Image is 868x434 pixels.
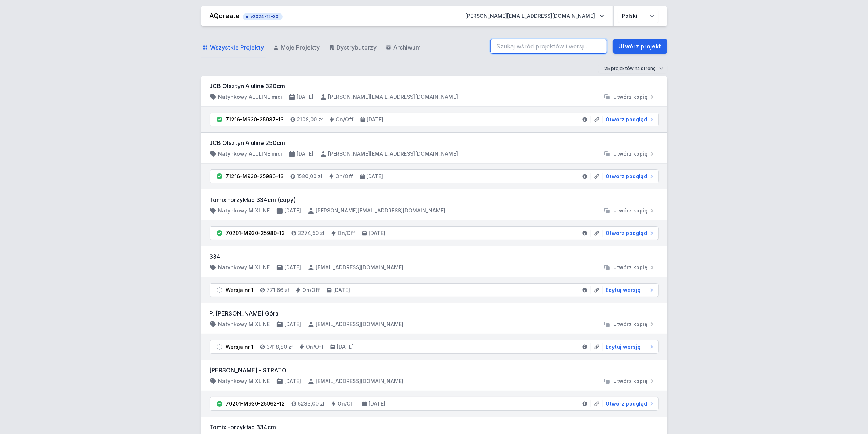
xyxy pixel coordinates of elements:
h4: 3418,80 zł [267,343,293,351]
h4: [DATE] [337,343,354,351]
a: Archiwum [384,37,423,58]
h4: 5233,00 zł [298,400,325,407]
h4: Natynkowy MIXLINE [218,264,270,271]
a: Otwórz podgląd [603,230,655,237]
span: Otwórz podgląd [606,173,647,180]
img: draft.svg [216,343,223,351]
a: Moje Projekty [272,37,322,58]
a: Edytuj wersję [603,343,655,351]
h4: [DATE] [367,173,384,180]
h4: On/Off [306,343,324,351]
button: Utwórz kopię [600,378,659,385]
img: draft.svg [216,286,223,294]
span: Dystrybutorzy [337,43,377,52]
span: Utwórz kopię [614,150,648,157]
h4: [DATE] [297,93,314,101]
h3: 334 [210,252,659,261]
div: 70201-M930-25980-13 [226,230,285,237]
h4: [DATE] [297,150,314,157]
div: 70201-M930-25962-12 [226,400,285,407]
h4: [PERSON_NAME][EMAIL_ADDRESS][DOMAIN_NAME] [328,93,458,101]
h4: On/Off [303,286,320,294]
h4: On/Off [338,230,356,237]
h3: Tomix -przykład 334cm (copy) [210,195,659,204]
span: Otwórz podgląd [606,230,647,237]
h4: [DATE] [369,400,386,407]
h3: Tomix -przykład 334cm [210,423,659,431]
h4: [DATE] [334,286,350,294]
span: Edytuj wersję [606,343,641,351]
span: Otwórz podgląd [606,116,647,123]
h4: Natynkowy MIXLINE [218,378,270,385]
h4: Natynkowy MIXLINE [218,321,270,328]
h3: JCB Olsztyn Aluline 320cm [210,82,659,90]
div: 71216-M930-25987-13 [226,116,284,123]
h4: [EMAIL_ADDRESS][DOMAIN_NAME] [316,264,404,271]
h4: [EMAIL_ADDRESS][DOMAIN_NAME] [316,378,404,385]
button: Utwórz kopię [600,321,659,328]
span: Utwórz kopię [614,207,648,214]
span: Wszystkie Projekty [210,43,264,52]
input: Szukaj wśród projektów i wersji... [490,39,607,54]
div: 71216-M930-25986-13 [226,173,284,180]
h4: [DATE] [285,321,301,328]
div: Wersja nr 1 [226,286,254,294]
span: Utwórz kopię [614,93,648,101]
button: [PERSON_NAME][EMAIL_ADDRESS][DOMAIN_NAME] [460,9,610,23]
h3: P. [PERSON_NAME] Góra [210,309,659,318]
h4: [DATE] [285,378,301,385]
button: Utwórz kopię [600,207,659,214]
button: Utwórz kopię [600,264,659,271]
span: Edytuj wersję [606,286,641,294]
h4: On/Off [336,173,354,180]
a: Utwórz projekt [613,39,667,54]
span: Otwórz podgląd [606,400,647,407]
span: Utwórz kopię [614,378,648,385]
h3: [PERSON_NAME] - STRATO [210,366,659,375]
span: Archiwum [394,43,421,52]
a: Edytuj wersję [603,286,655,294]
a: Otwórz podgląd [603,400,655,407]
h4: 2108,00 zł [297,116,323,123]
h4: [PERSON_NAME][EMAIL_ADDRESS][DOMAIN_NAME] [328,150,458,157]
h3: JCB Olsztyn Aluline 250cm [210,138,659,147]
h4: Natynkowy ALULINE midi [218,93,283,101]
span: v2024-12-30 [246,14,279,20]
select: Wybierz język [618,9,659,23]
h4: 3274,50 zł [298,230,325,237]
h4: On/Off [338,400,356,407]
button: Utwórz kopię [600,93,659,101]
span: Utwórz kopię [614,321,648,328]
h4: [PERSON_NAME][EMAIL_ADDRESS][DOMAIN_NAME] [316,207,446,214]
span: Moje Projekty [281,43,320,52]
h4: Natynkowy MIXLINE [218,207,270,214]
a: Dystrybutorzy [327,37,378,58]
a: Otwórz podgląd [603,173,655,180]
a: Otwórz podgląd [603,116,655,123]
h4: [DATE] [285,207,301,214]
h4: 771,66 zł [267,286,289,294]
div: Wersja nr 1 [226,343,254,351]
h4: Natynkowy ALULINE midi [218,150,283,157]
button: Utwórz kopię [600,150,659,157]
h4: [DATE] [367,116,384,123]
h4: [EMAIL_ADDRESS][DOMAIN_NAME] [316,321,404,328]
a: Wszystkie Projekty [201,37,266,58]
h4: [DATE] [285,264,301,271]
h4: 1580,00 zł [297,173,323,180]
h4: [DATE] [369,230,386,237]
h4: On/Off [336,116,354,123]
span: Utwórz kopię [614,264,648,271]
a: AQcreate [210,12,240,20]
button: v2024-12-30 [243,12,283,20]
